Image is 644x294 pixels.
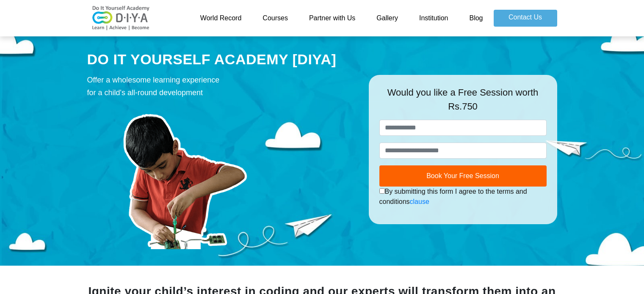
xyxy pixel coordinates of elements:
[87,5,155,31] img: logo-v2.png
[379,85,547,120] div: Would you like a Free Session worth Rs.750
[87,74,356,99] div: Offer a wholesome learning experience for a child's all-round development
[379,165,547,187] button: Book Your Free Session
[409,10,459,27] a: Institution
[379,187,547,207] div: By submitting this form I agree to the terms and conditions
[426,172,499,179] span: Book Your Free Session
[459,10,493,27] a: Blog
[190,10,252,27] a: World Record
[252,10,299,27] a: Courses
[87,103,282,249] img: course-prod.png
[410,198,429,205] a: clause
[87,49,356,70] div: DO IT YOURSELF ACADEMY [DIYA]
[366,10,409,27] a: Gallery
[494,10,557,27] a: Contact Us
[299,10,366,27] a: Partner with Us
